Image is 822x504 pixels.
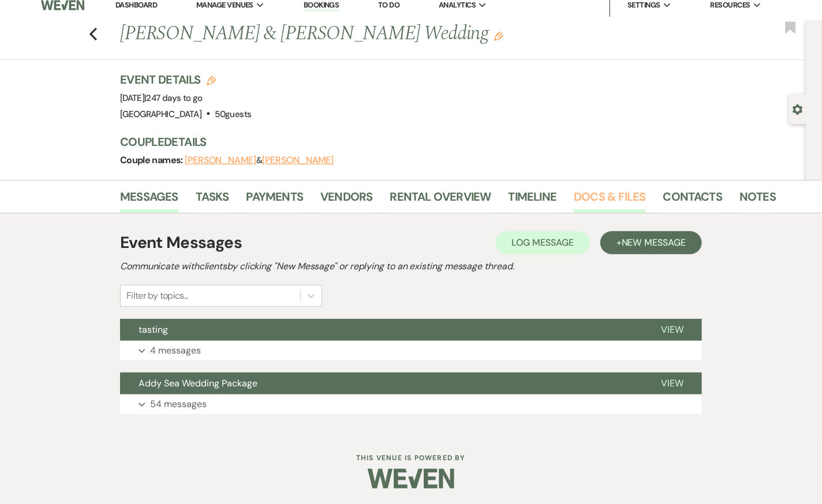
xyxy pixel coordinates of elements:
[642,373,702,394] button: View
[120,259,702,273] h2: Communicate with clients by clicking "New Message" or replying to an existing message thread.
[793,103,803,114] button: Open lead details
[120,20,637,48] h1: [PERSON_NAME] & [PERSON_NAME] Wedding
[512,236,574,249] span: Log Message
[496,231,590,254] button: Log Message
[120,154,185,166] span: Couple names:
[120,92,203,104] span: [DATE]
[120,373,642,394] button: Addy Sea Wedding Package
[139,324,168,336] span: tasting
[663,187,723,213] a: Contacts
[126,289,188,303] div: Filter by topics...
[120,187,178,213] a: Messages
[120,341,702,360] button: 4 messages
[600,231,702,254] button: +New Message
[494,31,503,41] button: Edit
[120,134,767,150] h3: Couple Details
[144,92,202,104] span: |
[246,187,304,213] a: Payments
[150,397,207,412] p: 54 messages
[120,72,251,88] h3: Event Details
[120,108,201,120] span: [GEOGRAPHIC_DATA]
[120,231,242,255] h1: Event Messages
[739,187,776,213] a: Notes
[215,108,252,120] span: 50 guests
[196,187,229,213] a: Tasks
[390,187,491,213] a: Rental Overview
[642,319,702,341] button: View
[509,187,557,213] a: Timeline
[147,92,203,104] span: 247 days to go
[661,324,683,336] span: View
[574,187,645,213] a: Docs & Files
[661,377,683,389] span: View
[139,377,257,389] span: Addy Sea Wedding Package
[150,343,201,358] p: 4 messages
[368,458,454,499] img: Weven Logo
[320,187,372,213] a: Vendors
[622,236,686,249] span: New Message
[120,394,702,414] button: 54 messages
[120,319,642,341] button: tasting
[185,156,256,165] button: [PERSON_NAME]
[185,155,334,166] span: &
[262,156,334,165] button: [PERSON_NAME]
